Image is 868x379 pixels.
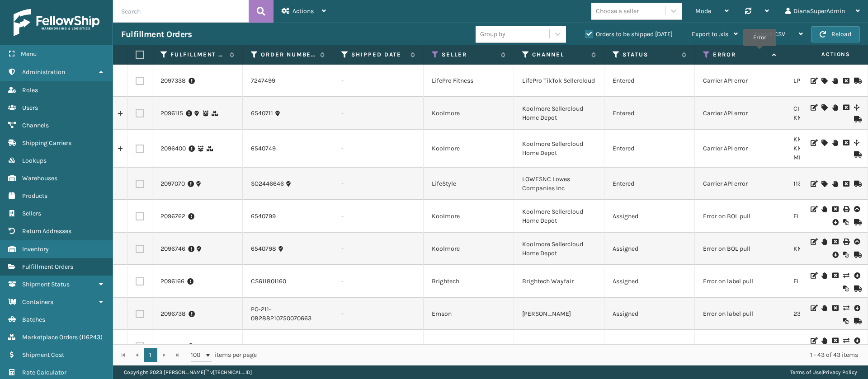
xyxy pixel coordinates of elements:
[121,29,192,40] h3: Fulfillment Orders
[695,168,785,200] td: Carrier API error
[821,140,827,146] i: Assign Carrier and Warehouse
[261,51,316,59] label: Order Number
[832,78,838,84] i: On Hold
[251,109,273,118] a: 6540711
[514,298,604,330] td: [PERSON_NAME]
[854,252,859,258] i: Mark as Shipped
[811,337,816,344] i: Edit
[854,336,859,345] i: Pull Label
[854,318,859,324] i: Mark as Shipped
[333,298,424,330] td: -
[604,168,695,200] td: Entered
[251,212,276,221] a: 6540799
[170,51,225,59] label: Fulfillment Order Id
[160,277,184,286] a: 2096166
[832,206,838,212] i: Cancel Fulfillment Order
[843,206,849,212] i: Print BOL
[160,76,186,85] a: 2097338
[713,51,768,59] label: Error
[832,305,838,311] i: Cancel Fulfillment Order
[843,140,849,146] i: Cancel Fulfillment Order
[22,86,38,94] span: Roles
[811,104,816,111] i: Edit
[843,239,849,245] i: Print BOL
[695,200,785,233] td: Error on BOL pull
[124,365,252,379] p: Copyright 2023 [PERSON_NAME]™ v [TECHNICAL_ID]
[695,233,785,265] td: Error on BOL pull
[22,281,70,288] span: Shipment Status
[793,212,824,220] a: FLC-3CWH
[843,285,849,292] i: Reoptimize
[811,181,816,187] i: Edit
[160,309,186,318] a: 2096738
[251,144,276,153] a: 6540749
[692,30,728,38] span: Export to .xls
[811,239,816,245] i: Edit
[823,369,857,375] a: Privacy Policy
[821,206,827,212] i: On Hold
[514,130,604,168] td: Koolmore Sellercloud Home Depot
[854,181,859,187] i: Mark as Shipped
[22,192,47,200] span: Products
[22,245,49,253] span: Inventory
[832,104,838,111] i: On Hold
[604,65,695,97] td: Entered
[333,65,424,97] td: -
[695,97,785,130] td: Carrier API error
[604,265,695,298] td: Assigned
[424,130,514,168] td: Koolmore
[251,244,276,253] a: 6540798
[811,140,816,146] i: Edit
[695,298,785,330] td: Error on label pull
[424,233,514,265] td: Koolmore
[854,151,859,158] i: Mark as Shipped
[623,51,677,59] label: Status
[821,272,827,279] i: On Hold
[790,365,857,379] div: |
[604,97,695,130] td: Entered
[832,250,838,259] i: Pull BOL
[854,78,859,84] i: Mark as Shipped
[333,168,424,200] td: -
[811,305,816,311] i: Edit
[793,180,824,187] a: 113A012LIN
[604,233,695,265] td: Assigned
[793,245,840,253] a: KM-CRGB60-NG
[333,265,424,298] td: -
[811,78,816,84] i: Edit
[854,219,859,225] i: Mark as Shipped
[22,122,49,129] span: Channels
[793,145,837,152] a: KM-ICD-26SD: 1
[854,140,859,146] i: Split Fulfillment Order
[821,305,827,311] i: On Hold
[292,7,314,15] span: Actions
[793,114,845,122] a: KM-CIM-BIN400: 1
[251,179,284,188] a: SO2446646
[160,144,186,153] a: 2096400
[22,174,57,182] span: Warehouses
[424,65,514,97] td: LifePro Fitness
[832,272,838,279] i: Cancel Fulfillment Order
[604,330,695,363] td: Assigned
[821,104,827,111] i: Assign Carrier and Warehouse
[832,181,838,187] i: On Hold
[22,263,73,271] span: Fulfillment Orders
[514,200,604,233] td: Koolmore Sellercloud Home Depot
[160,244,185,253] a: 2096746
[79,333,103,341] span: ( 116243 )
[843,104,849,111] i: Cancel Fulfillment Order
[480,29,505,39] div: Group by
[160,342,185,351] a: 2096801
[793,154,836,161] a: MPS-1922123: 1
[754,30,785,38] span: Export CSV
[514,97,604,130] td: Koolmore Sellercloud Home Depot
[854,285,859,292] i: Mark as Shipped
[585,30,673,38] label: Orders to be shipped [DATE]
[22,68,65,76] span: Administration
[832,218,838,227] i: Pull BOL
[351,51,406,59] label: Shipped Date
[843,252,849,258] i: Reoptimize
[821,78,827,84] i: Assign Carrier and Warehouse
[843,78,849,84] i: Cancel Fulfillment Order
[793,342,837,350] a: EY-5MK5-54BH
